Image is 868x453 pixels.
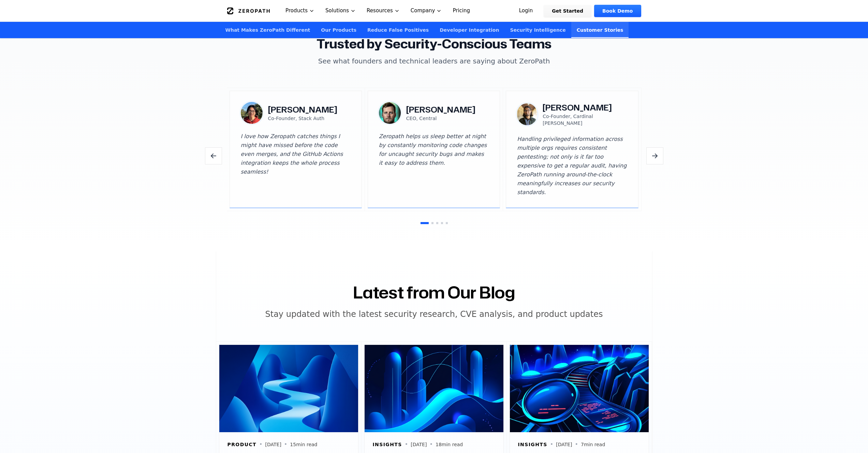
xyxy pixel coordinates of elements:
[544,5,591,17] a: Get Started
[504,22,571,38] a: Security Intelligence
[434,22,504,38] a: Developer Integration
[431,222,433,224] button: Go to testimonial 2
[441,222,443,224] button: Go to testimonial 4
[315,22,362,38] a: Our Products
[290,441,317,448] p: 15 min read
[594,5,641,17] a: Book Demo
[265,441,281,448] p: [DATE]
[353,284,515,301] h2: Latest from Our Blog
[220,22,316,38] a: What Makes ZeroPath Different
[575,440,578,449] span: •
[518,441,547,448] h6: Insights
[510,345,649,432] img: Towards Actual SAST Benchmarks
[405,440,408,449] span: •
[550,440,553,449] span: •
[436,222,438,224] button: Go to testimonial 3
[517,103,537,125] img: Muhammad Khattak
[406,104,475,115] h3: [PERSON_NAME]
[446,222,448,224] button: Go to testimonial 5
[227,37,642,51] h2: Trusted by Security-Conscious Teams
[379,132,489,197] blockquote: Zeropath helps us sleep better at night by constantly monitoring code changes for uncaught securi...
[406,115,475,122] p: CEO, Central
[646,147,663,164] button: Next testimonials
[581,441,605,448] p: 7 min read
[284,440,287,449] span: •
[219,345,358,432] img: How ZeroPath Works
[241,102,263,124] img: Zai Shi
[241,132,351,197] blockquote: I love how Zeropath catches things I might have missed before the code even merges, and the GitHu...
[259,440,262,449] span: •
[511,5,541,17] a: Login
[379,102,401,124] img: Josh Wymer
[365,345,503,432] img: On Recent AI Model Progress
[430,440,433,449] span: •
[373,441,402,448] h6: Insights
[556,441,572,448] p: [DATE]
[517,135,627,197] blockquote: Handling privileged information across multiple orgs requires consistent pentesting; not only is ...
[436,441,463,448] p: 18 min read
[411,441,427,448] p: [DATE]
[543,113,627,127] p: Co-Founder, Cardinal [PERSON_NAME]
[543,102,627,113] h3: [PERSON_NAME]
[265,309,603,320] h5: Stay updated with the latest security research, CVE analysis, and product updates
[205,147,222,164] button: Previous testimonials
[362,22,434,38] a: Reduce False Positives
[227,441,257,448] h6: Product
[421,222,429,224] button: Go to testimonial 1
[303,56,565,66] p: See what founders and technical leaders are saying about ZeroPath
[268,115,337,122] p: Co-Founder, Stack Auth
[268,104,337,115] h3: [PERSON_NAME]
[571,22,629,38] a: Customer Stories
